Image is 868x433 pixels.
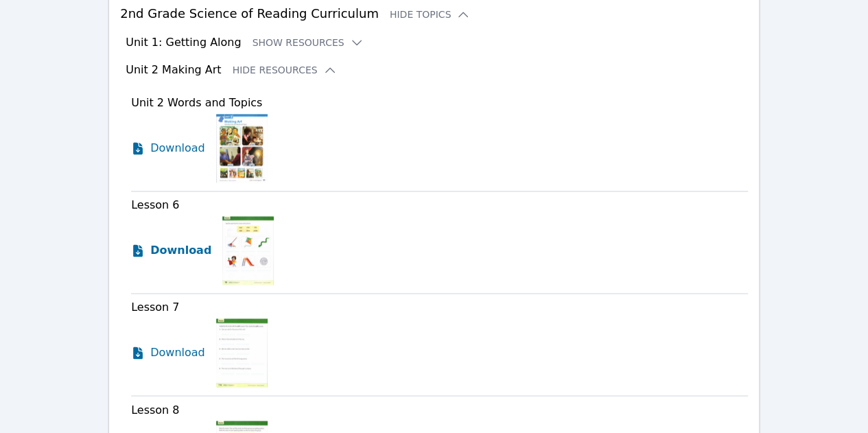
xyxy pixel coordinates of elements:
[131,216,211,285] a: Download
[131,114,205,183] a: Download
[131,96,262,109] span: Unit 2 Words and Topics
[131,198,179,211] span: Lesson 6
[126,34,241,51] h3: Unit 1: Getting Along
[131,318,205,387] a: Download
[120,4,748,23] h3: 2nd Grade Science of Reading Curriculum
[150,344,205,361] span: Download
[390,8,471,21] button: Hide Topics
[131,403,179,416] span: Lesson 8
[126,62,221,78] h3: Unit 2 Making Art
[233,63,337,77] button: Hide Resources
[131,301,179,314] span: Lesson 7
[150,140,205,156] span: Download
[253,36,364,49] button: Show Resources
[216,318,268,387] img: Lesson 7
[222,216,274,285] img: Lesson 6
[150,242,211,259] span: Download
[216,114,268,183] img: Unit 2 Words and Topics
